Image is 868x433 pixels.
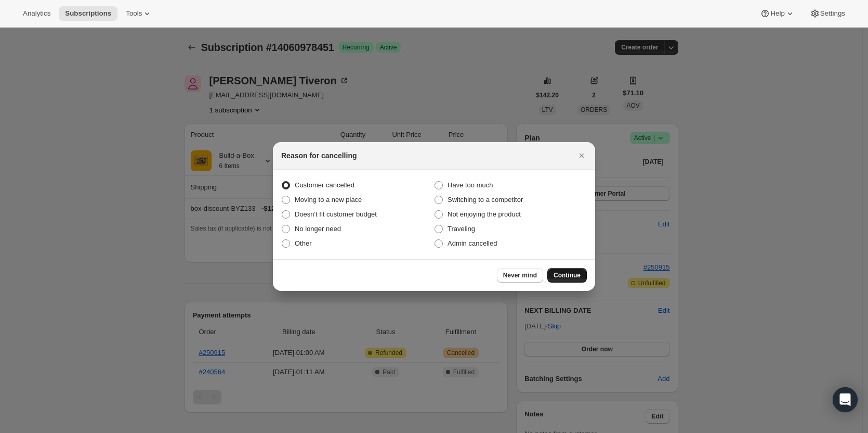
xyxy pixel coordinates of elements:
[574,148,589,163] button: Close
[448,239,497,247] span: Admin cancelled
[17,6,57,21] button: Analytics
[448,210,521,218] span: Not enjoying the product
[448,225,475,233] span: Traveling
[497,268,543,283] button: Never mind
[65,9,111,18] span: Subscriptions
[295,196,362,203] span: Moving to a new place
[770,9,784,18] span: Help
[281,150,357,161] h2: Reason for cancelling
[59,6,117,21] button: Subscriptions
[448,196,523,203] span: Switching to a competitor
[833,387,858,412] div: Open Intercom Messenger
[295,239,312,247] span: Other
[295,210,377,218] span: Doesn't fit customer budget
[804,6,851,21] button: Settings
[295,225,341,233] span: No longer need
[754,6,801,21] button: Help
[547,268,587,283] button: Continue
[295,181,354,189] span: Customer cancelled
[448,181,493,189] span: Have too much
[820,9,845,18] span: Settings
[120,6,159,21] button: Tools
[554,271,581,279] span: Continue
[126,9,142,18] span: Tools
[23,9,50,18] span: Analytics
[503,271,537,279] span: Never mind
